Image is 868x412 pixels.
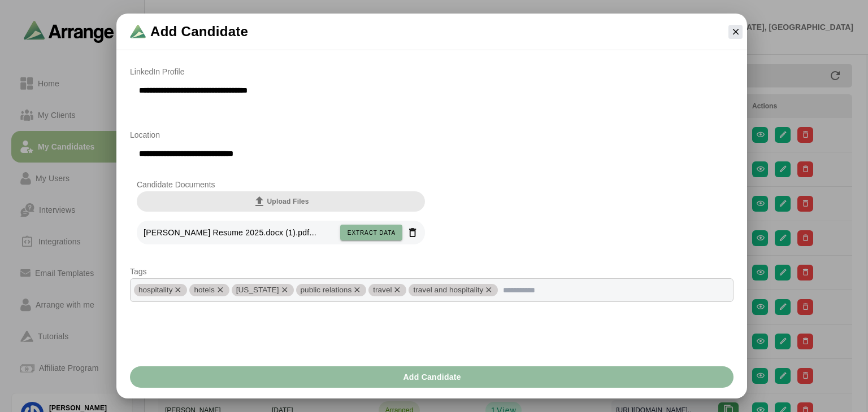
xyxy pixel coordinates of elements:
span: public relations [301,286,352,294]
span: hotels [194,286,214,294]
span: [PERSON_NAME] Resume 2025.docx (1).pdf... [144,228,316,237]
span: hospitality [138,286,172,294]
span: Upload Files [253,195,309,208]
button: Extract data [340,225,402,240]
p: Candidate Documents [137,178,425,191]
p: LinkedIn Profile [130,65,734,78]
p: Tags [130,265,734,278]
button: Upload Files [137,191,425,212]
span: travel [373,286,392,294]
span: Extract data [347,230,396,236]
p: Location [130,128,734,142]
span: [US_STATE] [236,286,279,294]
span: Add Candidate [402,366,461,388]
button: Add Candidate [130,366,734,388]
span: Add Candidate [150,23,248,41]
span: travel and hospitality [413,286,483,294]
